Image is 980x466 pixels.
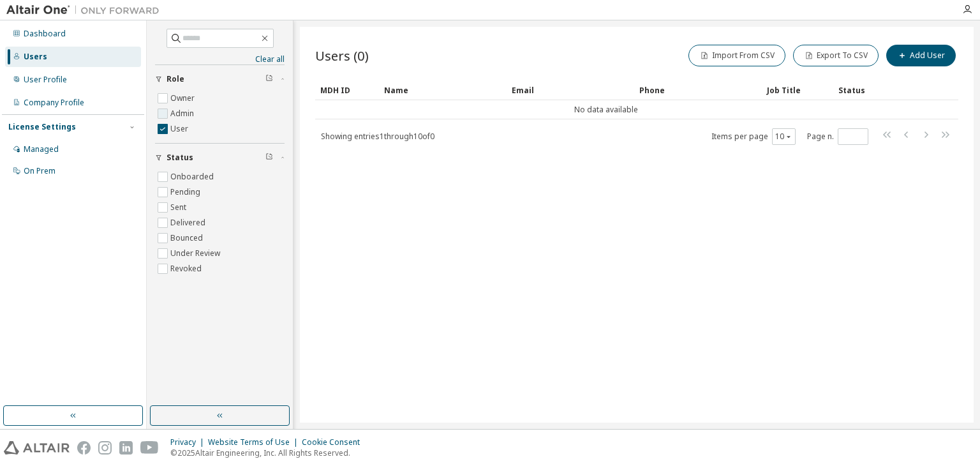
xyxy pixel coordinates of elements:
img: linkedin.svg [119,441,133,455]
div: Dashboard [24,29,66,39]
div: Job Title [767,80,828,100]
button: Export To CSV [793,45,879,66]
img: youtube.svg [140,441,159,455]
img: facebook.svg [77,441,91,455]
div: Managed [24,144,59,154]
label: Onboarded [170,169,216,184]
label: Pending [170,184,203,200]
img: Altair One [6,4,166,17]
div: On Prem [24,166,56,176]
p: © 2025 Altair Engineering, Inc. All Rights Reserved. [170,447,367,458]
div: MDH ID [320,80,374,100]
div: Users [24,52,47,62]
label: Owner [170,91,197,106]
div: Email [512,80,629,100]
span: Clear filter [265,74,273,84]
a: Clear all [155,54,285,64]
label: Sent [170,200,189,215]
span: Items per page [711,128,796,145]
div: Status [838,80,892,100]
div: Phone [639,80,757,100]
button: Role [155,65,285,93]
label: Delivered [170,215,208,230]
div: User Profile [24,75,67,85]
button: Status [155,144,285,172]
div: Cookie Consent [302,437,367,447]
div: Name [384,80,501,100]
div: Company Profile [24,98,84,108]
span: Role [167,74,184,84]
div: Privacy [170,437,208,447]
span: Page n. [807,128,868,145]
div: Website Terms of Use [208,437,302,447]
label: Revoked [170,261,204,276]
label: Bounced [170,230,205,246]
img: instagram.svg [98,441,112,455]
button: Import From CSV [688,45,785,66]
button: Add User [886,45,956,66]
span: Status [167,153,193,163]
label: User [170,121,191,137]
label: Admin [170,106,197,121]
span: Clear filter [265,153,273,163]
img: altair_logo.svg [4,441,70,455]
span: Users (0) [315,47,369,64]
span: Showing entries 1 through 10 of 0 [321,131,434,142]
button: 10 [775,132,792,142]
label: Under Review [170,246,223,261]
div: License Settings [8,122,76,132]
td: No data available [315,100,897,119]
